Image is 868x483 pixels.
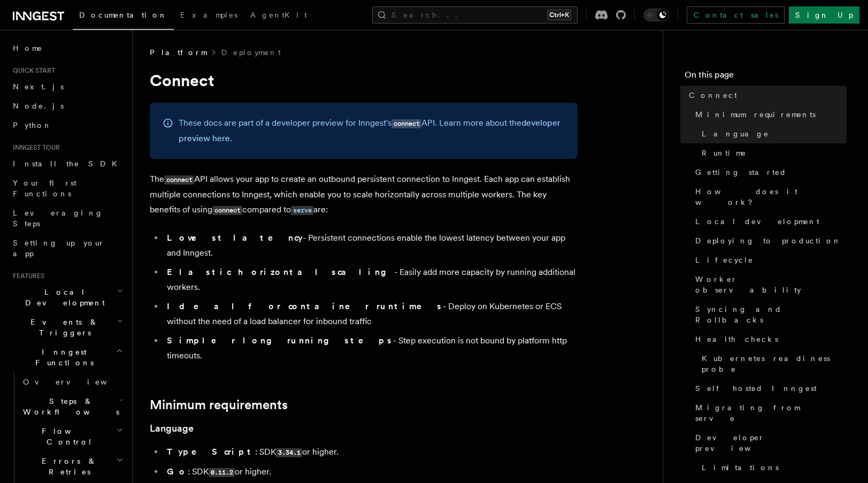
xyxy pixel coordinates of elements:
span: Self hosted Inngest [695,383,817,394]
button: Flow Control [19,421,126,451]
span: Steps & Workflows [19,396,119,417]
h1: Connect [150,71,578,90]
a: Developer preview [691,428,847,458]
a: AgentKit [244,3,313,29]
code: connect [164,175,194,185]
li: - Step execution is not bound by platform http timeouts. [164,333,578,363]
span: Flow Control [19,426,116,447]
a: Lifecycle [691,250,847,270]
span: Limitations [702,462,779,473]
span: Syncing and Rollbacks [695,304,847,325]
a: Overview [19,372,126,392]
a: Documentation [73,3,174,30]
button: Inngest Functions [9,342,126,372]
button: Events & Triggers [9,312,126,342]
a: Worker observability [691,270,847,300]
a: Migrating from serve [691,398,847,428]
a: Leveraging Steps [9,203,126,233]
span: Setting up your app [13,239,105,258]
a: Self hosted Inngest [691,379,847,398]
a: Local development [691,212,847,231]
span: Leveraging Steps [13,209,103,228]
strong: Lowest latency [167,233,303,243]
a: Kubernetes readiness probe [697,349,847,379]
span: Local Development [9,287,117,308]
code: connect [212,206,242,215]
a: Deployment [221,47,281,58]
li: - Deploy on Kubernetes or ECS without the need of a load balancer for inbound traffic [164,299,578,329]
strong: Simpler long running steps [167,335,393,346]
span: Inngest tour [9,143,60,152]
a: Home [9,39,126,58]
strong: Elastic horizontal scaling [167,267,394,277]
a: Deploying to production [691,231,847,250]
a: Limitations [697,458,847,477]
span: Lifecycle [695,255,754,265]
span: Migrating from serve [695,402,847,424]
span: Local development [695,216,819,227]
button: Search...Ctrl+K [372,6,578,24]
strong: Ideal for container runtimes [167,301,443,311]
kbd: Ctrl+K [547,10,571,20]
span: Worker observability [695,274,847,295]
strong: TypeScript [167,447,255,457]
span: Next.js [13,82,64,91]
a: Examples [174,3,244,29]
p: The API allows your app to create an outbound persistent connection to Inngest. Each app can esta... [150,172,578,218]
span: Getting started [695,167,787,178]
span: Node.js [13,102,64,110]
a: Python [9,116,126,135]
span: Inngest Functions [9,347,116,368]
a: Getting started [691,163,847,182]
li: - Easily add more capacity by running additional workers. [164,265,578,295]
a: Runtime [697,143,847,163]
li: - Persistent connections enable the lowest latency between your app and Inngest. [164,231,578,260]
a: Minimum requirements [691,105,847,124]
span: Events & Triggers [9,317,117,338]
span: AgentKit [250,11,307,19]
a: Health checks [691,329,847,349]
strong: Go [167,466,188,477]
a: Install the SDK [9,154,126,173]
a: Language [697,124,847,143]
a: Your first Functions [9,173,126,203]
span: Kubernetes readiness probe [702,353,847,374]
span: Errors & Retries [19,456,116,477]
h4: On this page [685,68,847,86]
a: Syncing and Rollbacks [691,300,847,329]
a: Connect [685,86,847,105]
span: Deploying to production [695,235,841,246]
span: Documentation [79,11,167,19]
code: 3.34.1 [276,448,302,457]
a: Language [150,421,194,436]
li: : SDK or higher. [164,464,578,480]
span: Quick start [9,66,55,75]
button: Steps & Workflows [19,392,126,421]
a: How does it work? [691,182,847,212]
a: Node.js [9,96,126,116]
code: 0.11.2 [209,468,235,477]
span: Install the SDK [13,159,124,168]
button: Errors & Retries [19,451,126,481]
span: Language [702,128,769,139]
span: Overview [23,378,133,386]
span: Python [13,121,52,129]
span: Home [13,43,43,53]
span: Connect [689,90,737,101]
a: serve [291,204,313,214]
a: Next.js [9,77,126,96]
p: These docs are part of a developer preview for Inngest's API. Learn more about the . [179,116,565,146]
code: connect [391,119,421,128]
span: Minimum requirements [695,109,816,120]
a: Sign Up [789,6,859,24]
span: Runtime [702,148,747,158]
span: Platform [150,47,206,58]
span: How does it work? [695,186,847,208]
a: Minimum requirements [150,397,288,412]
span: Health checks [695,334,778,344]
span: Features [9,272,44,280]
button: Local Development [9,282,126,312]
button: Toggle dark mode [643,9,669,21]
code: serve [291,206,313,215]
a: Contact sales [687,6,785,24]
